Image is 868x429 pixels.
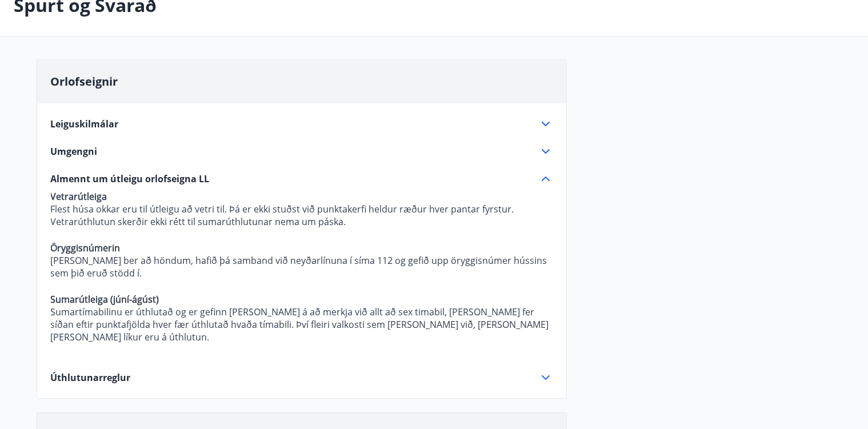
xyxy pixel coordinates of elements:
div: Almennt um útleigu orlofseigna LL [51,172,553,186]
span: Úthlutunarreglur [51,371,131,384]
strong: Öryggisnúmerin [51,242,121,254]
p: Flest húsa okkar eru til útleigu að vetri til. Þá er ekki stuðst við punktakerfi heldur ræður hve... [51,203,553,228]
strong: Sumarútleiga (júní-ágúst) [51,293,159,306]
div: Úthlutunarreglur [51,371,553,384]
strong: Vetrarútleiga [51,190,107,203]
p: Sumartímabilinu er úthlutað og er gefinn [PERSON_NAME] á að merkja við allt að sex timabil, [PERS... [51,306,553,343]
div: Umgengni [51,145,553,158]
span: Leiguskilmálar [51,118,119,130]
div: Leiguskilmálar [51,117,553,131]
p: [PERSON_NAME] ber að höndum, hafið þá samband við neyðarlínuna í síma 112 og gefið upp öryggisnúm... [51,254,553,279]
span: Orlofseignir [51,74,118,89]
div: Almennt um útleigu orlofseigna LL [51,186,553,357]
span: Umgengni [51,145,98,158]
span: Almennt um útleigu orlofseigna LL [51,173,210,185]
